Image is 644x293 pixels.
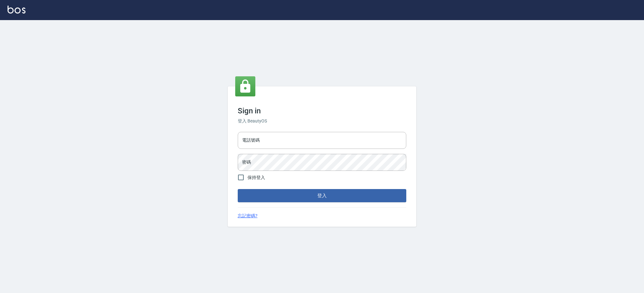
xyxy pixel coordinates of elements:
[238,189,406,202] button: 登入
[247,174,265,181] span: 保持登入
[238,106,406,115] h3: Sign in
[238,213,258,219] a: 忘記密碼?
[8,6,25,14] img: Logo
[238,118,406,124] h6: 登入 BeautyOS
